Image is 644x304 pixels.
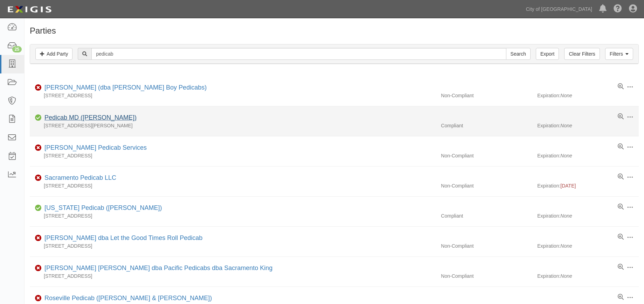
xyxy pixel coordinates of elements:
[618,83,624,90] a: View results summary
[614,5,622,13] i: Help Center - Complianz
[35,266,42,271] i: Non-Compliant
[436,273,537,280] div: Non-Compliant
[44,114,137,121] a: Pedicab MD ([PERSON_NAME])
[506,48,531,60] input: Search
[12,46,22,52] div: 25
[30,26,639,35] h1: Parties
[30,92,436,99] div: [STREET_ADDRESS]
[91,48,506,60] input: Search
[536,48,559,60] a: Export
[44,84,207,91] a: [PERSON_NAME] (dba [PERSON_NAME] Boy Pedicabs)
[560,153,572,158] i: None
[560,183,576,189] span: [DATE]
[35,146,42,150] i: Non-Compliant
[35,206,42,211] i: Compliant
[30,212,436,219] div: [STREET_ADDRESS]
[560,243,572,249] i: None
[44,234,202,241] a: [PERSON_NAME] dba Let the Good Times Roll Pedicab
[560,93,572,98] i: None
[42,294,212,303] div: Roseville Pedicab (Dustin & Erika Ortega)
[537,122,639,129] div: Expiration:
[35,236,42,241] i: Non-Compliant
[42,204,162,213] div: California Pedicab (Gregory Fogg)
[436,182,537,189] div: Non-Compliant
[30,122,436,129] div: [STREET_ADDRESS][PERSON_NAME]
[605,48,633,60] a: Filters
[537,92,639,99] div: Expiration:
[42,83,207,92] div: Scott Ferreter (dba Joy Boy Pedicabs)
[618,294,624,301] a: View results summary
[44,174,116,181] a: Sacramento Pedicab LLC
[30,182,436,189] div: [STREET_ADDRESS]
[618,264,624,271] a: View results summary
[42,264,272,273] div: Elizabeth Wong Fontana dba Pacific Pedicabs dba Sacramento King
[560,213,572,219] i: None
[537,242,639,249] div: Expiration:
[30,273,436,280] div: [STREET_ADDRESS]
[42,174,116,183] div: Sacramento Pedicab LLC
[522,2,596,16] a: City of [GEOGRAPHIC_DATA]
[537,212,639,219] div: Expiration:
[537,273,639,280] div: Expiration:
[44,264,272,271] a: [PERSON_NAME] [PERSON_NAME] dba Pacific Pedicabs dba Sacramento King
[44,295,212,302] a: Roseville Pedicab ([PERSON_NAME] & [PERSON_NAME])
[436,92,537,99] div: Non-Compliant
[35,115,42,120] i: Compliant
[560,123,572,128] i: None
[44,204,162,211] a: [US_STATE] Pedicab ([PERSON_NAME])
[5,3,54,16] img: logo-5460c22ac91f19d4615b14bd174203de0afe785f0fc80cf4dbbc73dc1793850b.png
[30,242,436,249] div: [STREET_ADDRESS]
[537,152,639,159] div: Expiration:
[35,85,42,90] i: Non-Compliant
[35,48,72,60] a: Add Party
[436,212,537,219] div: Compliant
[44,144,147,151] a: [PERSON_NAME] Pedicab Services
[436,122,537,129] div: Compliant
[618,143,624,150] a: View results summary
[618,234,624,241] a: View results summary
[42,143,147,153] div: Ortiz Pedicab Services
[30,152,436,159] div: [STREET_ADDRESS]
[436,242,537,249] div: Non-Compliant
[618,204,624,211] a: View results summary
[560,273,572,279] i: None
[35,176,42,181] i: Non-Compliant
[436,152,537,159] div: Non-Compliant
[35,296,42,301] i: Non-Compliant
[537,182,639,189] div: Expiration:
[42,113,137,122] div: Pedicab MD (Mark Duran)
[42,234,202,243] div: Dennis Kammerer dba Let the Good Times Roll Pedicab
[618,174,624,181] a: View results summary
[564,48,600,60] a: Clear Filters
[618,113,624,120] a: View results summary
